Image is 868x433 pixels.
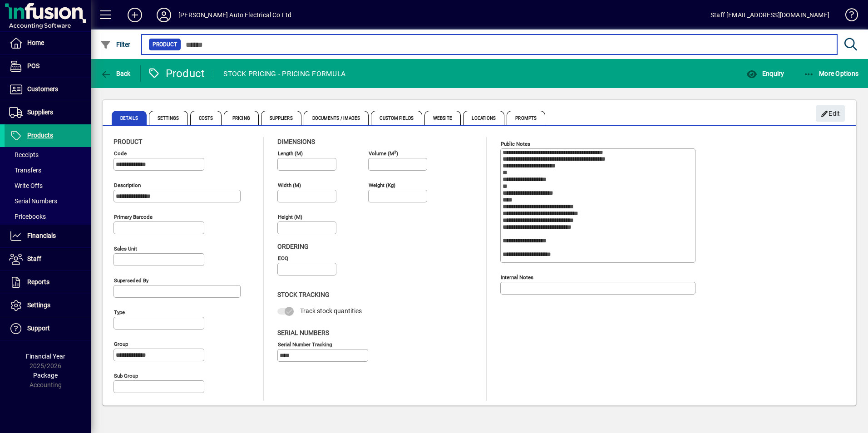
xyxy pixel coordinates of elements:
[746,70,784,77] span: Enquiry
[710,8,829,22] div: Staff [EMAIL_ADDRESS][DOMAIN_NAME]
[5,294,91,317] a: Settings
[5,271,91,294] a: Reports
[5,78,91,101] a: Customers
[149,111,188,125] span: Settings
[98,36,133,53] button: Filter
[27,108,53,116] span: Suppliers
[801,65,861,82] button: More Options
[114,150,127,157] mat-label: Code
[5,193,91,209] a: Serial Numbers
[424,111,461,125] span: Website
[27,132,53,139] span: Products
[100,41,131,48] span: Filter
[394,149,396,154] sup: 3
[277,291,330,298] span: Stock Tracking
[816,105,845,122] button: Edit
[9,151,39,158] span: Receipts
[112,111,147,125] span: Details
[371,111,422,125] span: Custom Fields
[27,85,58,93] span: Customers
[27,278,49,285] span: Reports
[120,7,149,23] button: Add
[114,214,153,220] mat-label: Primary barcode
[178,8,291,22] div: [PERSON_NAME] Auto Electrical Co Ltd
[224,111,259,125] span: Pricing
[223,67,345,81] div: STOCK PRICING - PRICING FORMULA
[5,209,91,224] a: Pricebooks
[369,150,398,157] mat-label: Volume (m )
[5,32,91,54] a: Home
[278,214,302,220] mat-label: Height (m)
[261,111,301,125] span: Suppliers
[277,329,329,336] span: Serial Numbers
[9,167,41,174] span: Transfers
[114,277,148,284] mat-label: Superseded by
[114,309,125,315] mat-label: Type
[304,111,369,125] span: Documents / Images
[277,138,315,145] span: Dimensions
[153,40,177,49] span: Product
[5,178,91,193] a: Write Offs
[5,101,91,124] a: Suppliers
[113,138,142,145] span: Product
[501,274,533,280] mat-label: Internal Notes
[100,70,131,77] span: Back
[821,106,840,121] span: Edit
[369,182,395,188] mat-label: Weight (Kg)
[27,62,39,69] span: POS
[114,246,137,252] mat-label: Sales unit
[5,225,91,247] a: Financials
[278,182,301,188] mat-label: Width (m)
[148,66,205,81] div: Product
[190,111,222,125] span: Costs
[744,65,786,82] button: Enquiry
[463,111,504,125] span: Locations
[114,373,138,379] mat-label: Sub group
[9,182,43,189] span: Write Offs
[26,353,65,360] span: Financial Year
[91,65,141,82] app-page-header-button: Back
[5,55,91,78] a: POS
[9,197,57,205] span: Serial Numbers
[277,243,309,250] span: Ordering
[33,372,58,379] span: Package
[114,341,128,347] mat-label: Group
[278,150,303,157] mat-label: Length (m)
[27,325,50,332] span: Support
[278,341,332,347] mat-label: Serial Number tracking
[27,255,41,262] span: Staff
[5,162,91,178] a: Transfers
[5,248,91,271] a: Staff
[27,39,44,46] span: Home
[5,317,91,340] a: Support
[149,7,178,23] button: Profile
[300,307,362,315] span: Track stock quantities
[804,70,859,77] span: More Options
[98,65,133,82] button: Back
[114,182,141,188] mat-label: Description
[838,2,857,31] a: Knowledge Base
[9,213,46,220] span: Pricebooks
[5,147,91,162] a: Receipts
[278,255,288,261] mat-label: EOQ
[27,232,56,239] span: Financials
[507,111,545,125] span: Prompts
[27,301,50,309] span: Settings
[501,141,530,147] mat-label: Public Notes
